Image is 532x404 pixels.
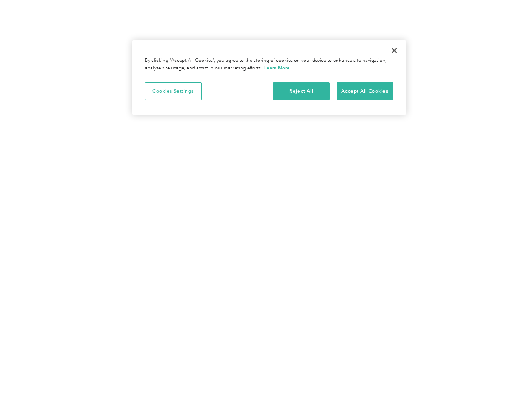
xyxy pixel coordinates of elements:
button: Cookies Settings [145,82,202,100]
div: By clicking “Accept All Cookies”, you agree to the storing of cookies on your device to enhance s... [145,57,393,72]
div: Privacy [132,40,406,115]
button: Close [385,41,404,60]
div: Cookie banner [132,40,406,115]
button: Reject All [273,82,330,100]
button: Accept All Cookies [337,82,393,100]
a: More information about your privacy, opens in a new tab [264,65,290,71]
